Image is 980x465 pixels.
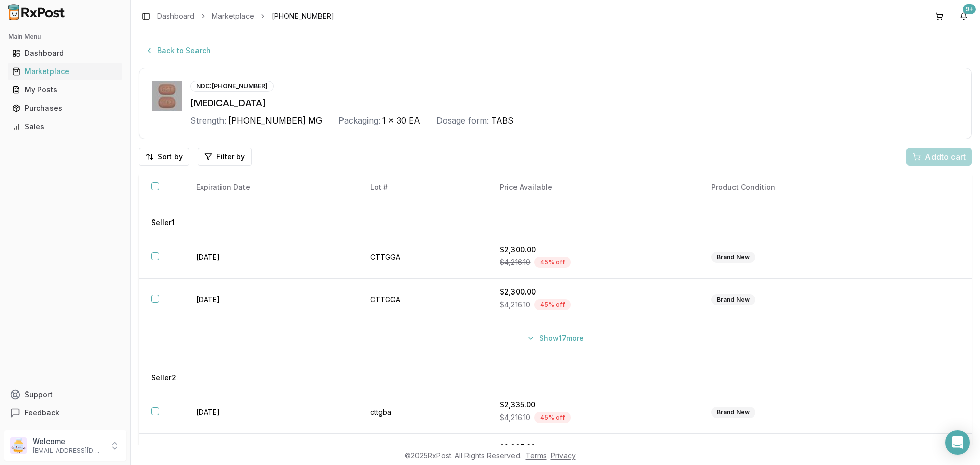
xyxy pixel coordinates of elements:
[33,447,104,455] p: [EMAIL_ADDRESS][DOMAIN_NAME]
[190,96,959,110] div: [MEDICAL_DATA]
[12,48,118,58] div: Dashboard
[12,66,118,77] div: Marketplace
[8,117,122,136] a: Sales
[4,4,69,20] img: RxPost Logo
[4,118,126,135] button: Sales
[272,11,334,21] span: [PHONE_NUMBER]
[24,408,59,418] span: Feedback
[711,407,755,418] div: Brand New
[157,11,334,21] nav: breadcrumb
[382,114,420,127] span: 1 x 30 EA
[500,244,687,255] div: $2,300.00
[8,33,122,41] h2: Main Menu
[358,236,487,279] td: CTTGGA
[521,329,590,348] button: Show17more
[338,114,380,127] div: Packaging:
[12,121,118,132] div: Sales
[500,257,530,267] span: $4,216.10
[711,294,755,305] div: Brand New
[963,4,976,14] div: 9+
[12,103,118,113] div: Purchases
[500,287,687,297] div: $2,300.00
[212,11,254,21] a: Marketplace
[945,430,970,455] div: Open Intercom Messenger
[198,148,252,166] button: Filter by
[184,391,358,434] td: [DATE]
[551,451,576,460] a: Privacy
[158,152,183,162] span: Sort by
[33,436,104,447] p: Welcome
[500,400,687,410] div: $2,335.00
[151,373,176,383] span: Seller 2
[500,412,530,423] span: $4,216.10
[8,81,122,99] a: My Posts
[526,451,547,460] a: Terms
[711,252,755,263] div: Brand New
[534,412,571,423] div: 45 % off
[699,174,895,201] th: Product Condition
[8,44,122,62] a: Dashboard
[190,81,274,92] div: NDC: [PHONE_NUMBER]
[500,300,530,310] span: $4,216.10
[139,148,189,166] button: Sort by
[4,100,126,116] button: Purchases
[955,8,972,25] button: 9+
[534,299,571,310] div: 45 % off
[151,217,175,228] span: Seller 1
[4,82,126,98] button: My Posts
[10,437,27,454] img: User avatar
[184,236,358,279] td: [DATE]
[152,81,182,111] img: Biktarvy 50-200-25 MG TABS
[139,41,217,60] button: Back to Search
[4,45,126,61] button: Dashboard
[358,279,487,321] td: CTTGGA
[500,442,687,452] div: $2,335.00
[8,99,122,117] a: Purchases
[491,114,513,127] span: TABS
[534,257,571,268] div: 45 % off
[436,114,489,127] div: Dosage form:
[8,62,122,81] a: Marketplace
[487,174,699,201] th: Price Available
[184,279,358,321] td: [DATE]
[157,11,194,21] a: Dashboard
[4,385,126,404] button: Support
[216,152,245,162] span: Filter by
[358,391,487,434] td: cttgba
[12,85,118,95] div: My Posts
[358,174,487,201] th: Lot #
[4,404,126,422] button: Feedback
[190,114,226,127] div: Strength:
[228,114,322,127] span: [PHONE_NUMBER] MG
[4,63,126,80] button: Marketplace
[184,174,358,201] th: Expiration Date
